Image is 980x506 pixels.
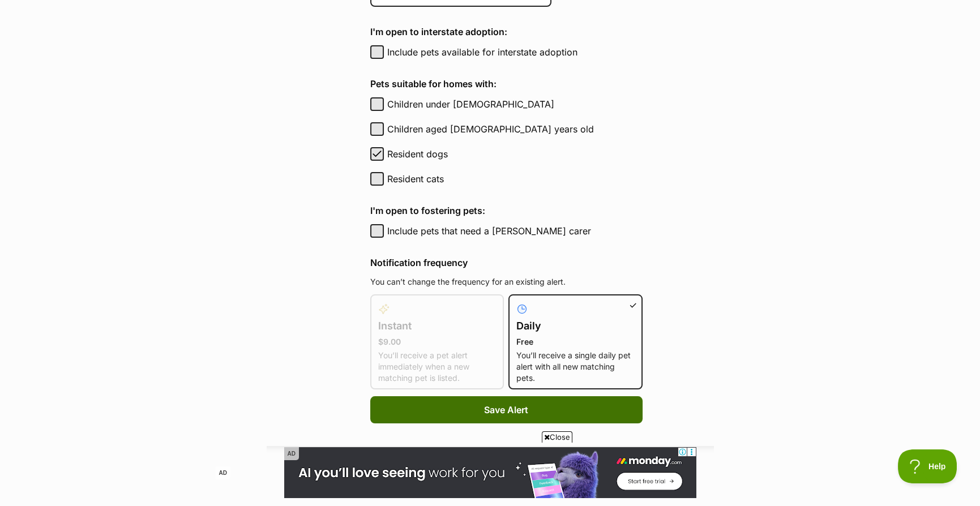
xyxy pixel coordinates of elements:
[387,147,643,161] label: Resident dogs
[370,256,643,269] h4: Notification frequency
[216,466,230,479] span: AD
[378,350,497,384] p: You’ll receive a pet alert immediately when a new matching pet is listed.
[378,318,497,334] h4: Instant
[387,97,643,111] label: Children under [DEMOGRAPHIC_DATA]
[516,318,635,334] h4: Daily
[378,336,497,348] p: $9.00
[387,122,643,136] label: Children aged [DEMOGRAPHIC_DATA] years old
[370,77,643,91] h4: Pets suitable for homes with:
[490,500,490,500] iframe: Advertisement
[484,403,528,417] span: Save Alert
[387,45,643,59] label: Include pets available for interstate adoption
[542,431,572,443] span: Close
[387,224,643,238] label: Include pets that need a [PERSON_NAME] carer
[516,350,635,384] p: You’ll receive a single daily pet alert with all new matching pets.
[370,25,643,38] h4: I'm open to interstate adoption:
[370,204,643,217] h4: I'm open to fostering pets:
[898,449,957,483] iframe: Help Scout Beacon - Open
[370,396,643,423] button: Save Alert
[284,447,299,460] span: AD
[387,172,643,186] label: Resident cats
[516,336,635,348] p: Free
[370,276,643,288] p: You can’t change the frequency for an existing alert.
